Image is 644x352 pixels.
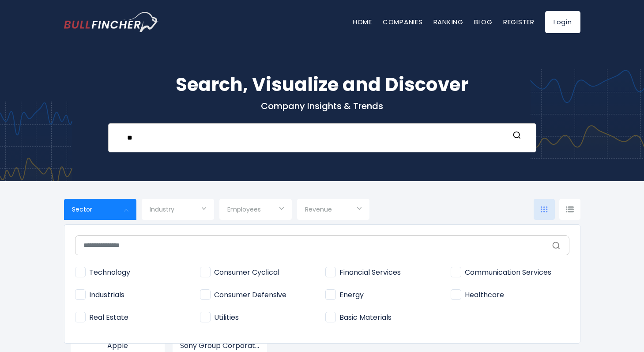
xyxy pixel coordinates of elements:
[383,17,423,26] a: Companies
[200,291,286,300] span: Consumer Defensive
[433,17,463,26] a: Ranking
[325,268,401,277] span: Financial Services
[511,131,523,142] button: Search
[75,268,130,277] span: Technology
[150,205,174,213] span: Industry
[451,291,504,300] span: Healthcare
[503,17,535,26] a: Register
[64,12,159,32] a: Go to homepage
[325,313,392,322] span: Basic Materials
[474,17,493,26] a: Blog
[451,268,551,277] span: Communication Services
[75,313,128,322] span: Real Estate
[72,205,92,213] span: Sector
[227,205,261,213] span: Employees
[305,205,332,213] span: Revenue
[200,313,239,322] span: Utilities
[64,12,159,32] img: bullfincher logo
[75,291,124,300] span: Industrials
[325,291,364,300] span: Energy
[545,11,580,33] a: Login
[353,17,372,26] a: Home
[200,268,279,277] span: Consumer Cyclical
